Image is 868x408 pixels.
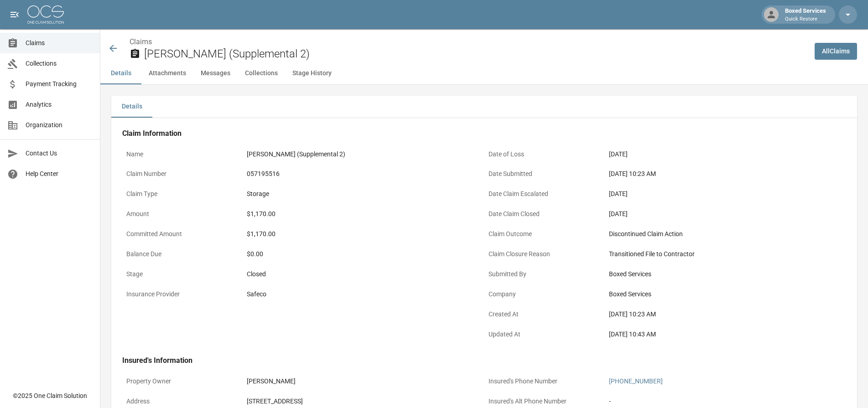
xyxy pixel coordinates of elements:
[609,249,842,259] div: Transitioned File to Contractor
[247,209,480,219] div: $1,170.00
[122,265,243,283] p: Stage
[122,185,243,203] p: Claim Type
[609,310,842,319] div: [DATE] 10:23 AM
[193,62,238,84] button: Messages
[122,356,846,365] h4: Insured's Information
[130,37,152,46] a: Claims
[247,289,480,299] div: Safeco
[100,62,141,84] button: Details
[247,269,480,279] div: Closed
[5,5,24,24] button: open drawer
[238,62,285,84] button: Collections
[247,150,480,159] div: [PERSON_NAME] (Supplemental 2)
[484,225,605,243] p: Claim Outcome
[122,165,243,183] p: Claim Number
[26,169,93,179] span: Help Center
[815,43,857,60] a: AllClaims
[122,129,846,138] h4: Claim Information
[247,169,480,179] div: 057195516
[484,185,605,203] p: Date Claim Escalated
[609,189,842,199] div: [DATE]
[111,96,857,118] div: details tabs
[484,285,605,303] p: Company
[484,325,605,343] p: Updated At
[609,397,842,406] div: -
[26,79,93,89] span: Payment Tracking
[609,377,663,385] a: [PHONE_NUMBER]
[484,145,605,163] p: Date of Loss
[609,209,842,219] div: [DATE]
[26,38,93,48] span: Claims
[785,15,826,23] p: Quick Restore
[247,397,480,406] div: [STREET_ADDRESS]
[247,229,480,239] div: $1,170.00
[130,36,807,47] nav: breadcrumb
[144,47,807,61] h2: [PERSON_NAME] (Supplemental 2)
[247,189,480,199] div: Storage
[484,265,605,283] p: Submitted By
[122,205,243,223] p: Amount
[609,169,842,179] div: [DATE] 10:23 AM
[484,305,605,323] p: Created At
[111,96,152,118] button: Details
[609,229,842,239] div: Discontinued Claim Action
[122,145,243,163] p: Name
[484,372,605,390] p: Insured's Phone Number
[122,372,243,390] p: Property Owner
[100,62,868,84] div: anchor tabs
[247,249,480,259] div: $0.00
[609,289,842,299] div: Boxed Services
[484,245,605,263] p: Claim Closure Reason
[122,285,243,303] p: Insurance Provider
[484,165,605,183] p: Date Submitted
[26,59,93,68] span: Collections
[27,5,64,24] img: ocs-logo-white-transparent.png
[13,391,87,400] div: © 2025 One Claim Solution
[122,245,243,263] p: Balance Due
[609,330,842,339] div: [DATE] 10:43 AM
[484,205,605,223] p: Date Claim Closed
[141,62,193,84] button: Attachments
[122,225,243,243] p: Committed Amount
[247,377,480,386] div: [PERSON_NAME]
[26,120,93,130] span: Organization
[781,6,830,23] div: Boxed Services
[26,100,93,109] span: Analytics
[26,149,93,158] span: Contact Us
[285,62,339,84] button: Stage History
[609,150,842,159] div: [DATE]
[609,269,842,279] div: Boxed Services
